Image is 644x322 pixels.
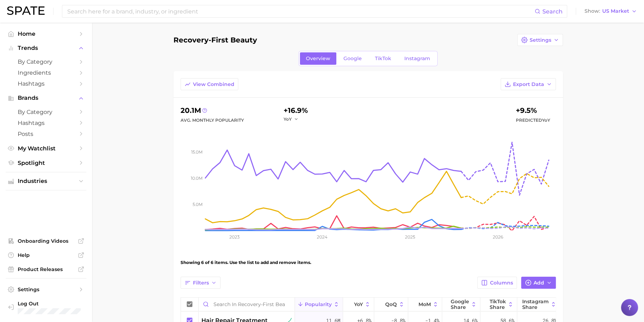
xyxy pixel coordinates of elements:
a: Spotlight [6,157,86,168]
tspan: 2025 [405,234,415,240]
span: Industries [18,178,74,184]
span: Brands [18,95,74,101]
button: Filters [181,277,221,289]
tspan: 5.0m [193,202,203,207]
span: MoM [418,301,431,307]
span: Search [542,8,563,15]
span: Product Releases [18,266,74,272]
button: Google Share [442,298,480,311]
h1: Recovery-first Beauty [173,36,257,44]
span: Log Out [18,300,81,307]
div: +16.9% [284,105,308,116]
span: YoY [354,301,363,307]
tspan: 2024 [317,234,327,240]
button: Brands [6,93,86,103]
span: by Category [18,109,74,115]
span: by Category [18,58,74,65]
span: Onboarding Videos [18,238,74,244]
a: My Watchlist [6,143,86,154]
button: Industries [6,176,86,186]
a: Hashtags [6,78,86,89]
button: MoM [408,298,442,311]
span: Google [343,56,362,62]
button: Add [521,277,556,289]
span: Google Share [451,299,469,310]
button: YoY [284,116,299,122]
span: My Watchlist [18,145,74,152]
span: US Market [602,9,629,13]
a: Home [6,28,86,39]
span: View Combined [193,81,234,87]
tspan: 10.0m [191,176,203,181]
span: Export Data [513,81,544,87]
input: Search here for a brand, industry, or ingredient [67,5,535,17]
a: Overview [300,52,336,65]
span: Trends [18,45,74,51]
div: 20.1m [181,105,244,116]
button: TikTok Share [480,298,517,311]
span: QoQ [385,301,397,307]
a: Help [6,250,86,260]
button: Settings [517,34,563,46]
button: Popularity [295,298,343,311]
a: Settings [6,284,86,295]
a: Posts [6,128,86,139]
button: Trends [6,43,86,53]
a: by Category [6,56,86,67]
a: Google [337,52,368,65]
a: Hashtags [6,117,86,128]
a: by Category [6,107,86,117]
button: QoQ [374,298,408,311]
span: YoY [542,117,550,123]
button: YoY [343,298,374,311]
tspan: 15.0m [191,149,203,155]
span: Help [18,252,74,258]
a: Log out. Currently logged in with e-mail jenny.zeng@spate.nyc. [6,298,86,317]
span: Show [585,9,600,13]
span: Spotlight [18,160,74,166]
span: Hashtags [18,80,74,87]
a: Product Releases [6,264,86,275]
tspan: 2026 [492,234,503,240]
span: Hashtags [18,120,74,126]
span: Settings [18,286,74,293]
tspan: 2023 [229,234,240,240]
span: TikTok [375,56,391,62]
span: Home [18,30,74,37]
span: Instagram [404,56,430,62]
button: Export Data [501,78,556,90]
span: Columns [490,280,513,286]
span: Popularity [305,301,332,307]
img: SPATE [7,6,45,15]
span: Add [534,280,544,286]
span: YoY [284,116,292,122]
a: Onboarding Videos [6,236,86,246]
span: Predicted [516,116,550,125]
button: ShowUS Market [583,7,639,16]
div: Avg. Monthly Popularity [181,116,244,125]
button: View Combined [181,78,238,90]
div: +9.5% [516,105,550,116]
span: Ingredients [18,69,74,76]
button: Instagram Share [517,298,560,311]
a: Instagram [398,52,436,65]
button: Columns [477,277,517,289]
div: Showing 6 of 6 items. Use the list to add and remove items. [181,253,556,272]
a: TikTok [369,52,397,65]
a: Ingredients [6,67,86,78]
span: Filters [193,280,209,286]
input: Search in Recovery-first Beauty [199,298,295,311]
span: TikTok Share [490,299,506,310]
span: Overview [306,56,330,62]
span: Settings [530,37,551,43]
span: Instagram Share [522,299,549,310]
span: Posts [18,131,74,137]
